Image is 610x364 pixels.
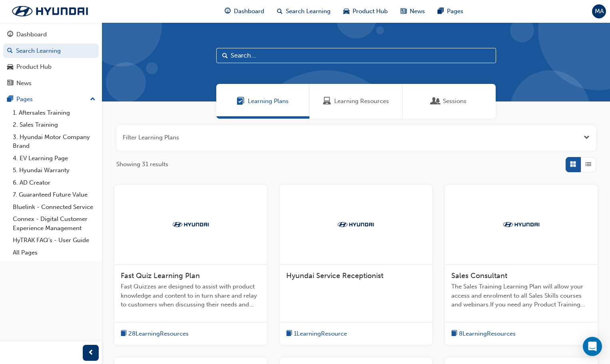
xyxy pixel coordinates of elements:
button: book-icon8LearningResources [451,329,516,339]
span: search-icon [7,48,13,55]
button: book-icon1LearningResource [286,329,347,339]
div: Dashboard [16,30,47,39]
span: Showing 31 results [116,160,168,169]
a: 7. Guaranteed Future Value [10,189,99,201]
a: 6. AD Creator [10,177,99,189]
span: news-icon [7,80,13,87]
button: DashboardSearch LearningProduct HubNews [3,26,99,92]
span: book-icon [451,329,457,339]
span: prev-icon [88,348,94,358]
a: TrakHyundai Service Receptionistbook-icon1LearningResource [280,185,433,345]
a: Product Hub [3,60,99,74]
a: Learning ResourcesLearning Resources [309,84,403,119]
span: Grid [570,160,576,169]
span: MA [595,7,604,16]
span: Learning Plans [248,97,289,106]
a: Connex - Digital Customer Experience Management [10,213,99,234]
a: guage-iconDashboard [218,3,271,20]
span: car-icon [343,6,349,16]
span: Sessions [443,97,466,106]
a: Learning PlansLearning Plans [216,84,309,119]
a: 1. Aftersales Training [10,107,99,119]
span: News [410,7,425,16]
img: Trak [499,221,543,229]
a: TrakSales ConsultantThe Sales Training Learning Plan will allow your access and enrolment to all ... [445,185,598,345]
input: Search... [216,48,496,63]
a: 3. Hyundai Motor Company Brand [10,131,99,152]
div: Open Intercom Messenger [583,337,602,356]
span: 28 Learning Resources [128,329,189,338]
a: Bluelink - Connected Service [10,201,99,213]
span: Product Hub [353,7,388,16]
span: Sales Consultant [451,271,507,280]
span: pages-icon [7,96,13,103]
a: Dashboard [3,27,99,42]
span: Search [222,51,228,60]
span: Search Learning [286,7,331,16]
span: 1 Learning Resource [294,329,347,338]
span: Hyundai Service Receptionist [286,271,383,280]
img: Trak [169,221,213,229]
a: 4. EV Learning Page [10,152,99,165]
a: TrakFast Quiz Learning PlanFast Quizzes are designed to assist with product knowledge and content... [114,185,267,345]
span: The Sales Training Learning Plan will allow your access and enrolment to all Sales Skills courses... [451,282,591,309]
span: Fast Quiz Learning Plan [121,271,200,280]
button: Pages [3,92,99,107]
img: Trak [4,3,96,20]
span: book-icon [121,329,127,339]
img: Trak [334,221,378,229]
a: 2. Sales Training [10,119,99,131]
a: Search Learning [3,44,99,58]
span: List [585,160,591,169]
a: car-iconProduct Hub [337,3,394,20]
div: Pages [16,95,33,104]
span: news-icon [401,6,407,16]
a: news-iconNews [394,3,431,20]
a: SessionsSessions [403,84,496,119]
a: 5. Hyundai Warranty [10,164,99,177]
span: search-icon [277,6,283,16]
span: Fast Quizzes are designed to assist with product knowledge and content to in turn share and relay... [121,282,261,309]
div: Product Hub [16,62,52,72]
span: guage-icon [7,31,13,38]
a: search-iconSearch Learning [271,3,337,20]
button: MA [592,4,606,18]
span: pages-icon [438,6,444,16]
span: Sessions [432,97,440,106]
a: HyTRAK FAQ's - User Guide [10,234,99,247]
span: Pages [447,7,463,16]
span: Learning Resources [334,97,389,106]
span: Learning Plans [237,97,245,106]
div: News [16,79,32,88]
span: Learning Resources [323,97,331,106]
span: book-icon [286,329,292,339]
a: pages-iconPages [431,3,470,20]
button: book-icon28LearningResources [121,329,189,339]
span: 8 Learning Resources [459,329,516,338]
a: All Pages [10,247,99,259]
span: Dashboard [234,7,264,16]
span: guage-icon [225,6,231,16]
button: Open the filter [584,133,590,142]
span: car-icon [7,64,13,71]
a: News [3,76,99,91]
span: up-icon [90,94,96,105]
